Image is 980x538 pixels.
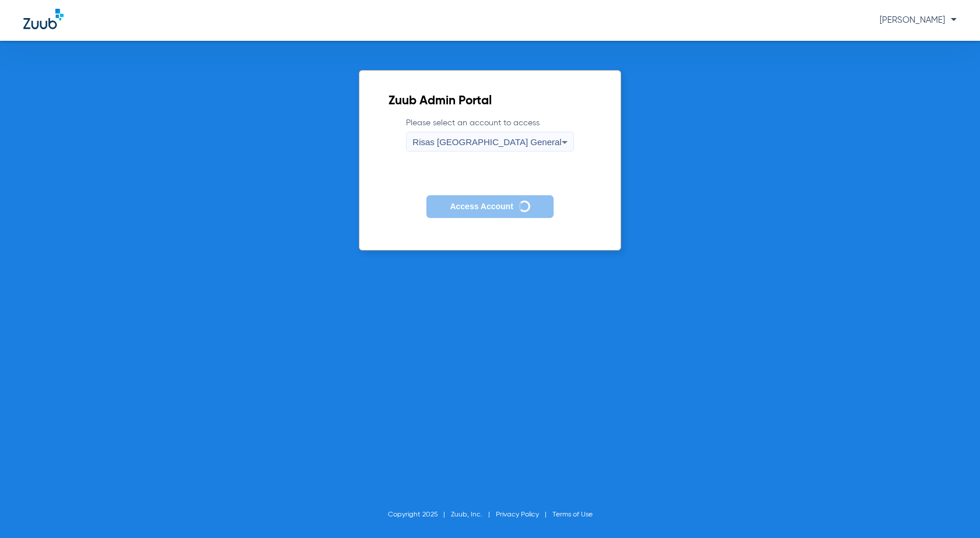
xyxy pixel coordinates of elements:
[496,511,539,518] a: Privacy Policy
[451,509,496,521] li: Zuub, Inc.
[412,137,561,147] span: Risas [GEOGRAPHIC_DATA] General
[880,16,957,24] span: [PERSON_NAME]
[23,9,64,29] img: Zuub Logo
[388,96,591,107] h2: Zuub Admin Portal
[552,511,593,518] a: Terms of Use
[426,195,553,218] button: Access Account
[388,509,451,521] li: Copyright 2025
[450,202,513,211] span: Access Account
[922,482,980,538] iframe: Chat Widget
[406,117,573,152] label: Please select an account to access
